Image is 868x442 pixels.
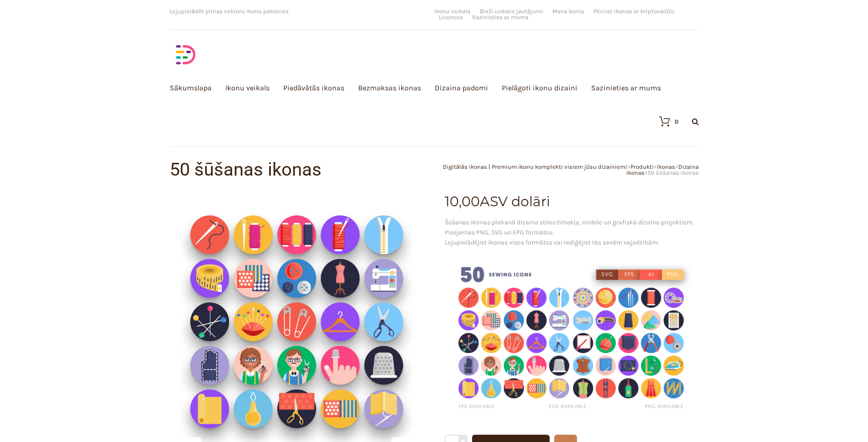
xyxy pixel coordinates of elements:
a: Sazinieties ar mums [591,38,661,138]
a: Bezmaksas ikonas [358,38,421,138]
a: Dizaina ikonas [626,163,699,176]
a: Ikonas [657,163,675,170]
a: Pērciet ikonas ar kriptovalūtu [593,8,675,14]
font: 50 šūšanas ikonas [170,159,322,180]
a: Digitālās ikonas | Premium ikonu komplekti visiem jūsu dizainiem! [443,163,627,170]
a: Pielāgoti ikonu dizaini [502,38,577,138]
a: Sākumslapa [170,38,212,138]
font: 50 šūšanas ikonas [648,169,699,176]
font: Sākumslapa [170,83,212,92]
font: 0 [675,119,678,125]
a: Piedāvātās ikonas [283,38,344,138]
font: Lejupielādēt pilnas vektoru ikonu pakotnes [170,8,289,15]
font: > [654,163,657,170]
font: 10,00 [445,193,480,210]
font: Pērciet ikonas ar kriptovalūtu [593,8,675,15]
font: ASV dolāri [480,193,550,210]
font: Pielāgoti ikonu dizaini [502,83,577,92]
font: Dizaina padomi [435,83,488,92]
font: > [675,163,678,170]
font: Sazinieties ar mums [472,14,529,21]
font: > [627,163,630,170]
font: Ikonu veikals [225,83,270,92]
a: Produkti [630,163,654,170]
a: Licences [439,14,463,20]
a: Ikonu veikals [225,38,270,138]
a: 0 [650,116,678,127]
font: Sazinieties ar mums [591,83,661,92]
font: Bezmaksas ikonas [358,83,421,92]
font: Bieži uzdotie jautājumi [480,8,543,15]
font: Ikonu veikals [434,8,471,15]
font: Licences [439,14,463,21]
a: Mans konts [552,8,584,14]
font: > [645,169,648,176]
a: Dizaina padomi [435,38,488,138]
font: Piedāvātās ikonas [283,83,344,92]
font: Mans konts [552,8,584,15]
a: Bieži uzdotie jautājumi [480,8,543,14]
a: Ikonu veikals [434,8,471,14]
a: Sazinieties ar mums [472,14,529,20]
